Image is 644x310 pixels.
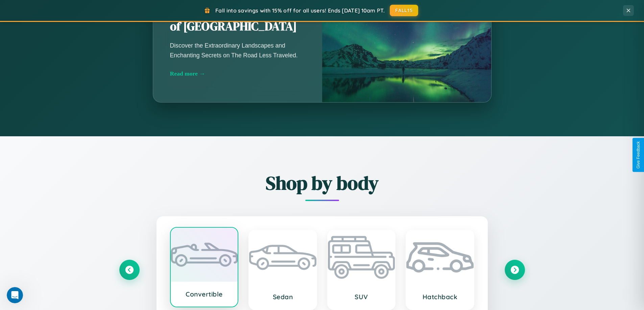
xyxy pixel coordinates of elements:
[636,141,641,169] div: Give Feedback
[170,41,305,60] p: Discover the Extraordinary Landscapes and Enchanting Secrets on The Road Less Traveled.
[170,70,305,77] div: Read more →
[215,7,385,14] span: Fall into savings with 15% off for all users! Ends [DATE] 10am PT.
[413,293,467,301] h3: Hatchback
[7,287,23,303] iframe: Intercom live chat
[119,170,525,196] h2: Shop by body
[335,293,388,301] h3: SUV
[256,293,310,301] h3: Sedan
[177,290,231,298] h3: Convertible
[390,5,418,16] button: FALL15
[170,3,305,34] h2: Unearthing the Mystique of [GEOGRAPHIC_DATA]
